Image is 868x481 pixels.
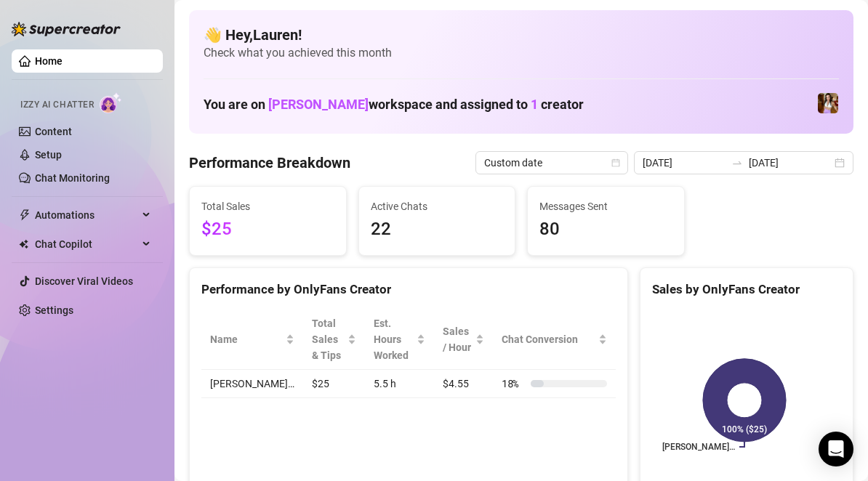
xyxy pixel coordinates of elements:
span: Custom date [484,152,619,174]
img: AI Chatter [100,92,122,113]
span: 22 [371,216,504,243]
img: logo-BBDzfeDw.svg [12,22,121,36]
span: Chat Conversion [502,331,595,347]
div: Sales by OnlyFans Creator [652,280,841,299]
span: thunderbolt [19,209,31,221]
a: Discover Viral Videos [35,275,133,287]
h4: Performance Breakdown [189,153,350,173]
span: 18 % [502,376,525,392]
span: Active Chats [371,198,504,214]
span: Total Sales & Tips [312,315,345,363]
h1: You are on workspace and assigned to creator [204,97,584,113]
span: Automations [35,203,138,227]
span: swap-right [731,157,743,169]
img: Elena [818,93,838,113]
td: [PERSON_NAME]… [201,370,303,398]
span: 80 [539,216,672,243]
th: Chat Conversion [493,310,616,370]
a: Settings [35,304,73,316]
a: Home [35,55,63,67]
img: Chat Copilot [19,239,28,249]
h4: 👋 Hey, Lauren ! [204,25,839,45]
span: 1 [531,97,538,112]
span: Izzy AI Chatter [20,98,94,112]
text: [PERSON_NAME]… [662,442,735,452]
span: Total Sales [201,198,334,214]
span: Messages Sent [539,198,672,214]
div: Open Intercom Messenger [819,432,853,466]
td: $25 [303,370,365,398]
th: Name [201,310,303,370]
td: 5.5 h [365,370,435,398]
span: calendar [611,158,620,167]
a: Chat Monitoring [35,172,110,184]
span: [PERSON_NAME] [268,97,369,112]
td: $4.55 [434,370,493,398]
input: End date [749,155,832,171]
span: Chat Copilot [35,233,138,256]
span: to [731,157,743,169]
th: Sales / Hour [434,310,493,370]
span: $25 [201,216,334,243]
span: Sales / Hour [443,323,473,355]
input: Start date [643,155,726,171]
a: Content [35,126,72,137]
div: Performance by OnlyFans Creator [201,280,616,299]
span: Check what you achieved this month [204,45,839,61]
th: Total Sales & Tips [303,310,365,370]
span: Name [210,331,283,347]
a: Setup [35,149,62,161]
div: Est. Hours Worked [374,315,414,363]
